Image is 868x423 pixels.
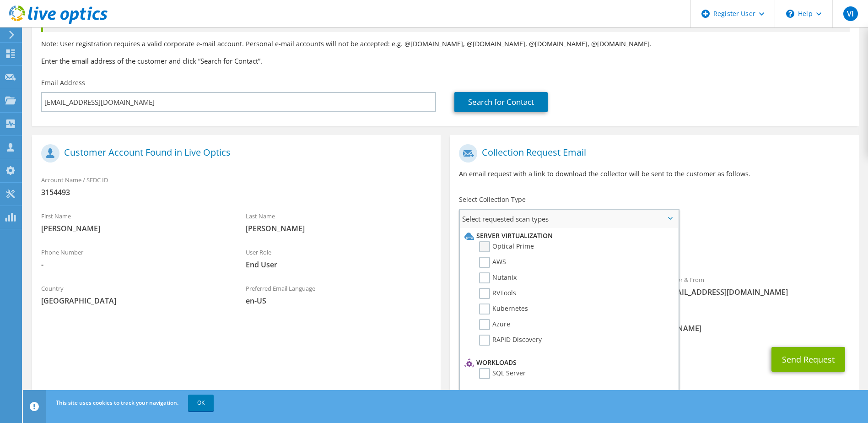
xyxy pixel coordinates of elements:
label: Email Address [41,78,85,87]
div: First Name [32,206,237,238]
p: An email request with a link to download the collector will be sent to the customer as follows. [459,169,849,179]
span: End User [246,260,432,270]
h1: Customer Account Found in Live Optics [41,144,427,163]
div: Country [32,279,237,310]
label: Kubernetes [479,304,528,315]
h1: Collection Request Email [459,144,845,163]
label: Nutanix [479,272,517,283]
label: SQL Server [479,368,526,379]
span: VI [843,6,858,21]
a: OK [188,395,214,411]
span: [PERSON_NAME] [246,223,432,233]
span: [EMAIL_ADDRESS][DOMAIN_NAME] [663,287,850,297]
span: - [41,260,227,270]
div: Requested Collections [450,232,858,266]
h3: Enter the email address of the customer and click “Search for Contact”. [41,56,850,66]
span: [PERSON_NAME] [41,223,227,233]
div: To [450,270,654,302]
div: Account Name / SFDC ID [32,170,441,202]
label: AWS [479,257,506,268]
svg: \n [786,10,794,18]
button: Send Request [771,347,845,372]
div: Phone Number [32,243,237,274]
li: Workloads [462,357,673,368]
p: Note: User registration requires a valid corporate e-mail account. Personal e-mail accounts will ... [41,39,850,49]
span: [GEOGRAPHIC_DATA] [41,296,227,306]
label: Select Collection Type [459,195,526,204]
label: Azure [479,319,510,330]
div: Sender & From [654,270,859,302]
label: RAPID Discovery [479,335,542,346]
span: Select requested scan types [460,210,678,228]
span: en-US [246,296,432,306]
span: This site uses cookies to track your navigation. [56,399,178,407]
div: Last Name [237,206,441,238]
label: Optical Prime [479,241,534,252]
a: Search for Contact [454,92,548,112]
li: Server Virtualization [462,230,673,241]
label: RVTools [479,288,516,299]
span: 3154493 [41,187,431,197]
div: Preferred Email Language [237,279,441,310]
div: User Role [237,243,441,274]
div: CC & Reply To [450,306,858,338]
